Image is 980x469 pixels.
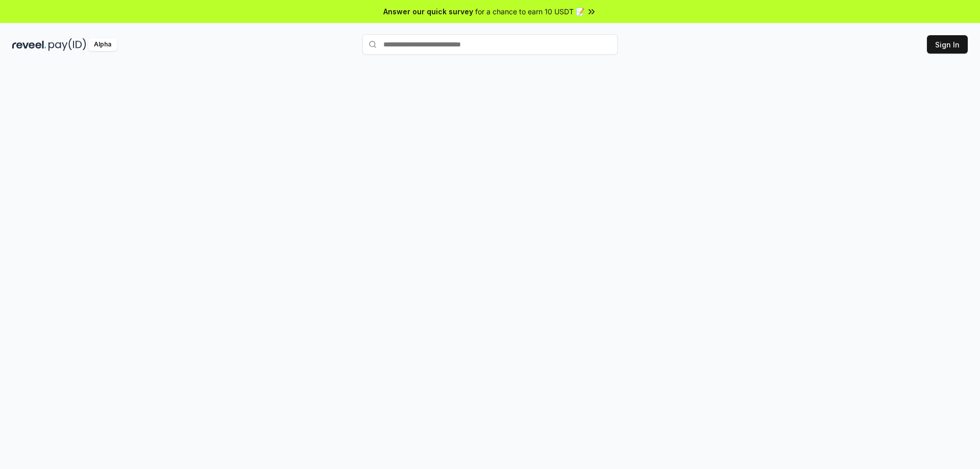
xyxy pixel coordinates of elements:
[88,38,117,51] div: Alpha
[927,35,968,54] button: Sign In
[475,6,584,17] span: for a chance to earn 10 USDT 📝
[48,38,86,51] img: pay_id
[12,38,46,51] img: reveel_dark
[383,6,473,17] span: Answer our quick survey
